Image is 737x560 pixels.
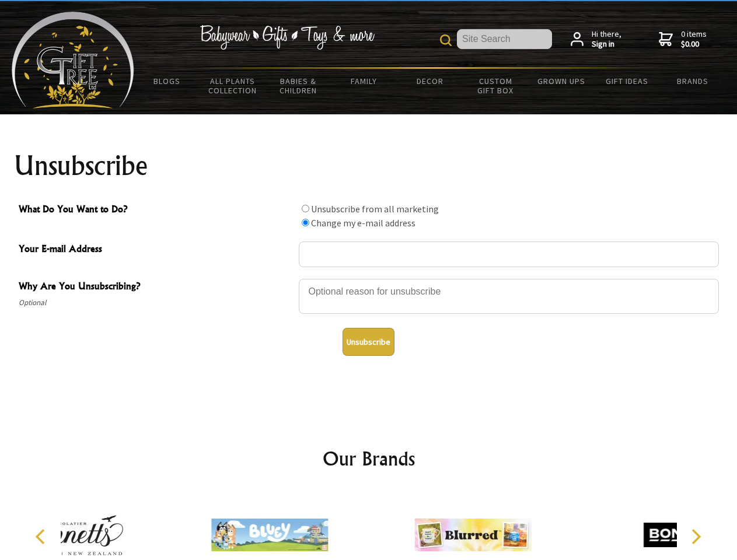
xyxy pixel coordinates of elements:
[299,242,719,267] input: Your E-mail Address
[23,444,714,473] h2: Our Brands
[528,69,594,93] a: Grown Ups
[681,39,707,50] strong: $0.00
[19,202,293,219] span: What Do You Want to Do?
[19,279,293,296] span: Why Are You Unsubscribing?
[12,12,134,108] img: Babyware - Gifts - Toys and more...
[457,29,552,49] input: Site Search
[14,152,724,180] h1: Unsubscribe
[19,242,293,258] span: Your E-mail Address
[200,25,375,50] img: Babywear - Gifts - Toys & more
[594,69,660,93] a: Gift Ideas
[683,524,708,549] button: Next
[660,69,726,93] a: Brands
[440,34,452,46] img: product search
[397,69,463,93] a: Decor
[266,69,331,103] a: Babies & Children
[29,524,55,549] button: Previous
[19,296,293,310] span: Optional
[311,217,415,229] label: Change my e-mail address
[134,69,200,93] a: BLOGS
[592,29,621,50] span: Hi there,
[681,29,707,50] span: 0 items
[343,328,394,356] button: Unsubscribe
[311,203,439,215] label: Unsubscribe from all marketing
[302,219,309,226] input: What Do You Want to Do?
[592,39,621,50] strong: Sign in
[200,69,266,103] a: All Plants Collection
[571,29,621,50] a: Hi there,Sign in
[302,205,309,212] input: What Do You Want to Do?
[299,279,719,314] textarea: Why Are You Unsubscribing?
[463,69,529,103] a: Custom Gift Box
[659,29,707,50] a: 0 items$0.00
[331,69,397,93] a: Family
